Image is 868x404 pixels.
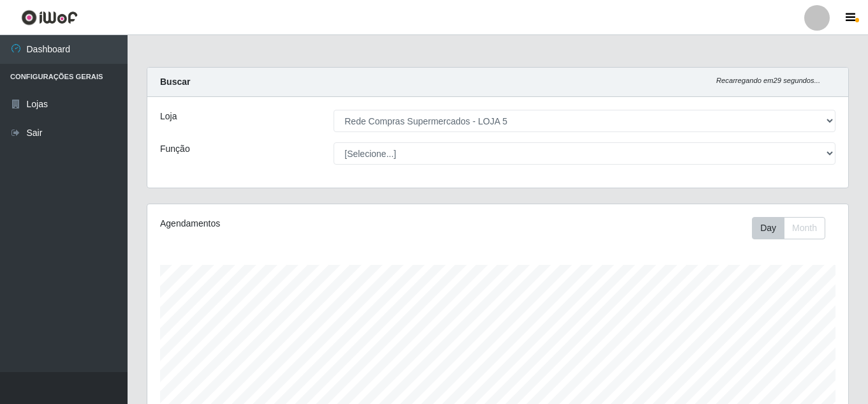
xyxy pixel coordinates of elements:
[716,77,820,84] i: Recarregando em 29 segundos...
[784,217,825,239] button: Month
[160,142,190,156] label: Função
[160,77,190,87] strong: Buscar
[752,217,825,239] div: First group
[752,217,784,239] button: Day
[752,217,835,239] div: Toolbar with button groups
[21,10,78,26] img: CoreUI Logo
[160,217,430,230] div: Agendamentos
[160,110,177,123] label: Loja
